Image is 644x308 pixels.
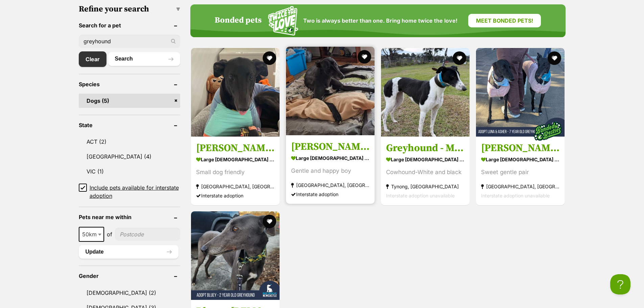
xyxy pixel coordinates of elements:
img: Bluey - 2 Year Old Greyhound - Greyhound Dog [191,211,280,300]
header: Gender [79,273,180,279]
span: 50km [79,230,103,239]
div: Interstate adoption [291,189,369,198]
h3: Greyhound - Moo [386,141,464,154]
img: Squiggle [268,6,298,35]
span: Two is always better than one. Bring home twice the love! [303,18,457,24]
a: Include pets available for interstate adoption [79,184,180,200]
a: Greyhound - Moo large [DEMOGRAPHIC_DATA] Dog Cowhound-White and black Tynong, [GEOGRAPHIC_DATA] I... [381,136,470,205]
strong: large [DEMOGRAPHIC_DATA] Dog [196,154,275,164]
button: favourite [453,51,466,65]
img: Greyhound - Moo - Greyhound Dog [381,48,470,137]
input: Toby [79,35,180,48]
strong: [GEOGRAPHIC_DATA], [GEOGRAPHIC_DATA] [196,182,275,191]
header: Search for a pet [79,22,180,28]
iframe: Help Scout Beacon - Open [610,274,630,294]
div: Interstate adoption [196,191,275,200]
a: VIC (1) [79,164,180,179]
a: [PERSON_NAME], the greyhound large [DEMOGRAPHIC_DATA] Dog Gentle and happy boy [GEOGRAPHIC_DATA],... [286,135,375,204]
img: bonded besties [531,114,565,148]
input: postcode [115,228,180,241]
h3: [PERSON_NAME] & [PERSON_NAME] - [DEMOGRAPHIC_DATA] Greyhounds [481,141,559,154]
h4: Bonded pets [215,16,262,25]
button: Update [79,245,178,259]
button: favourite [263,51,276,65]
strong: Tynong, [GEOGRAPHIC_DATA] [386,182,464,191]
strong: large [DEMOGRAPHIC_DATA] Dog [291,153,369,163]
img: Luna & Asher - 7 Year Old Greyhounds - Greyhound Dog [476,48,565,137]
strong: [GEOGRAPHIC_DATA], [GEOGRAPHIC_DATA] [291,180,369,189]
h3: Refine your search [79,4,180,14]
h3: [PERSON_NAME], the greyhound [291,140,369,153]
a: Meet bonded pets! [468,14,541,27]
strong: [GEOGRAPHIC_DATA], [GEOGRAPHIC_DATA] [481,182,559,191]
span: 50km [79,227,104,242]
img: Sally, the Greyhound - Greyhound Dog [191,48,280,137]
button: Search [108,52,180,66]
button: favourite [548,51,562,65]
img: Blakey, the greyhound - Greyhound Dog [286,47,375,135]
div: Gentle and happy boy [291,166,369,175]
h3: [PERSON_NAME], the Greyhound [196,141,275,154]
div: Small dog friendly [196,167,275,176]
a: ACT (2) [79,135,180,149]
div: Cowhound-White and black [386,167,464,176]
header: Pets near me within [79,214,180,220]
button: favourite [358,50,371,64]
button: favourite [263,215,276,228]
span: Interstate adoption unavailable [386,192,455,198]
a: Dogs (5) [79,94,180,108]
strong: large [DEMOGRAPHIC_DATA] Dog [386,154,464,164]
span: of [107,230,112,238]
strong: large [DEMOGRAPHIC_DATA] Dog [481,154,559,164]
span: Interstate adoption unavailable [481,192,550,198]
header: Species [79,81,180,87]
div: Sweet gentle pair [481,167,559,176]
a: [GEOGRAPHIC_DATA] (4) [79,149,180,164]
span: Include pets available for interstate adoption [90,184,180,200]
header: State [79,122,180,128]
a: Clear [79,51,106,67]
a: [PERSON_NAME] & [PERSON_NAME] - [DEMOGRAPHIC_DATA] Greyhounds large [DEMOGRAPHIC_DATA] Dog Sweet ... [476,136,565,205]
a: [PERSON_NAME], the Greyhound large [DEMOGRAPHIC_DATA] Dog Small dog friendly [GEOGRAPHIC_DATA], [... [191,136,280,205]
a: [DEMOGRAPHIC_DATA] (2) [79,286,180,300]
